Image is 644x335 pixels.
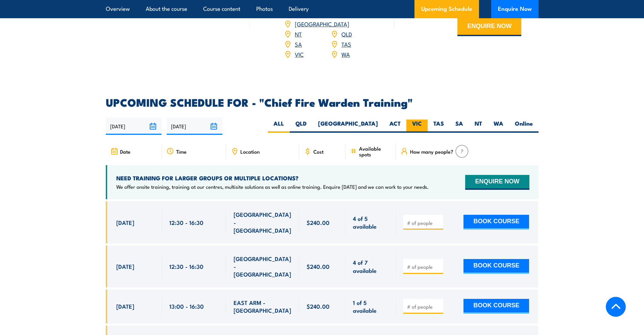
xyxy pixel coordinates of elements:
[295,20,349,28] a: [GEOGRAPHIC_DATA]
[407,263,441,270] input: # of people
[116,183,429,190] p: We offer onsite training, training at our centres, multisite solutions as well as online training...
[169,302,204,310] span: 13:00 - 16:30
[120,149,130,154] span: Date
[341,50,350,58] a: WA
[428,120,450,133] label: TAS
[313,149,324,154] span: Cost
[116,262,134,270] span: [DATE]
[353,258,388,274] span: 4 of 7 available
[509,120,539,133] label: Online
[312,120,384,133] label: [GEOGRAPHIC_DATA]
[463,259,529,274] button: BOOK COURSE
[469,120,488,133] label: NT
[290,120,312,133] label: QLD
[465,175,529,190] button: ENQUIRE NOW
[116,302,134,310] span: [DATE]
[116,218,134,226] span: [DATE]
[106,118,162,135] input: From date
[169,262,204,270] span: 12:30 - 16:30
[295,50,304,58] a: VIC
[240,149,260,154] span: Location
[307,302,330,310] span: $240.00
[106,97,539,107] h2: UPCOMING SCHEDULE FOR - "Chief Fire Warden Training"
[307,262,330,270] span: $240.00
[463,215,529,230] button: BOOK COURSE
[407,303,441,310] input: # of people
[488,120,509,133] label: WA
[341,40,351,48] a: TAS
[234,255,292,278] span: [GEOGRAPHIC_DATA] - [GEOGRAPHIC_DATA]
[116,174,429,182] h4: NEED TRAINING FOR LARGER GROUPS OR MULTIPLE LOCATIONS?
[353,214,388,230] span: 4 of 5 available
[295,40,302,48] a: SA
[359,146,391,157] span: Available spots
[410,149,453,154] span: How many people?
[307,218,330,226] span: $240.00
[406,120,428,133] label: VIC
[341,30,352,38] a: QLD
[167,118,222,135] input: To date
[268,120,290,133] label: ALL
[169,218,204,226] span: 12:30 - 16:30
[407,220,441,226] input: # of people
[234,210,292,234] span: [GEOGRAPHIC_DATA] - [GEOGRAPHIC_DATA]
[176,149,187,154] span: Time
[450,120,469,133] label: SA
[295,30,302,38] a: NT
[463,299,529,314] button: BOOK COURSE
[457,18,521,36] button: ENQUIRE NOW
[384,120,406,133] label: ACT
[353,299,388,314] span: 1 of 5 available
[234,299,292,314] span: EAST ARM - [GEOGRAPHIC_DATA]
